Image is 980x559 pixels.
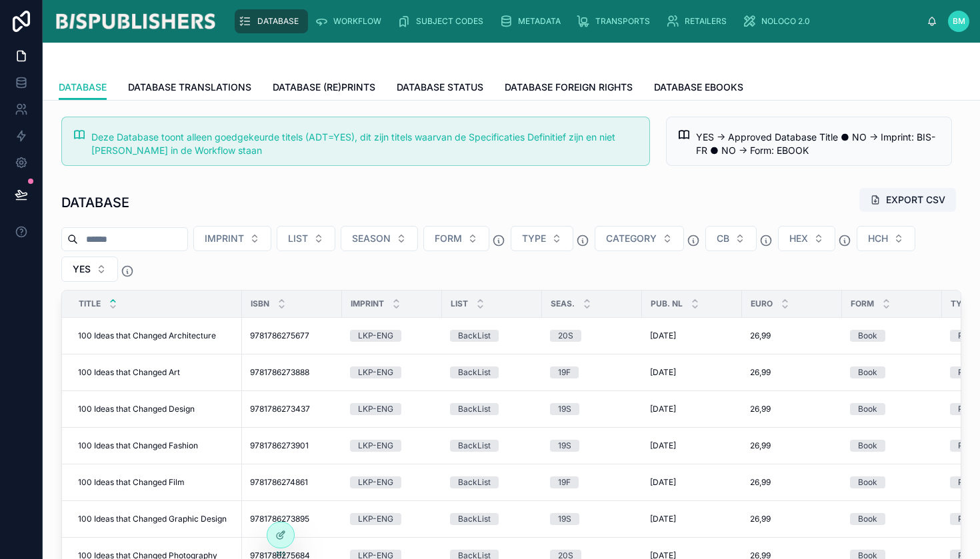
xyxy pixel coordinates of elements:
a: BackList [450,330,534,342]
span: [DATE] [650,367,676,378]
span: 100 Ideas that Changed Design [78,404,195,414]
span: SUBJECT CODES [416,16,483,27]
span: PUB. NL [651,298,683,309]
div: 19F [558,476,571,488]
a: 9781786273437 [250,404,334,414]
span: DATABASE STATUS [397,81,483,94]
a: 26,99 [750,477,834,488]
button: Select Button [341,226,418,251]
span: RETAILERS [685,16,727,27]
span: DATABASE FOREIGN RIGHTS [505,81,633,94]
a: 26,99 [750,514,834,524]
a: Book [850,366,934,378]
button: Select Button [778,226,835,251]
div: 19S [558,513,571,525]
div: LKP-ENG [358,403,393,415]
span: EURO [751,298,773,309]
span: DATABASE [59,81,107,94]
div: 19S [558,403,571,415]
div: Book [858,440,877,452]
a: 19S [550,440,634,452]
span: 9781786273901 [250,440,309,451]
a: Book [850,513,934,525]
span: 100 Ideas that Changed Art [78,367,180,378]
a: WORKFLOW [311,9,391,33]
div: BackList [458,476,491,488]
span: 100 Ideas that Changed Architecture [78,330,216,341]
span: 9781786273437 [250,404,310,414]
a: BackList [450,513,534,525]
span: FORM [435,232,462,245]
span: METADATA [518,16,561,27]
div: Book [858,403,877,415]
a: [DATE] [650,404,734,414]
span: 26,99 [750,330,771,341]
div: Book [858,513,877,525]
a: LKP-ENG [350,513,434,525]
a: 9781786273901 [250,440,334,451]
a: 20S [550,330,634,342]
a: METADATA [495,9,570,33]
a: 100 Ideas that Changed Architecture [78,330,234,341]
a: 26,99 [750,330,834,341]
span: 9781786275677 [250,330,309,341]
span: 26,99 [750,477,771,488]
img: App logo [53,11,217,32]
span: CB [717,232,729,245]
div: BackList [458,330,491,342]
div: scrollable content [228,7,927,36]
span: 9781786273888 [250,367,309,378]
span: IMPRINT [205,232,244,245]
a: RETAILERS [662,9,736,33]
a: LKP-ENG [350,366,434,378]
a: SUBJECT CODES [393,9,493,33]
a: DATABASE FOREIGN RIGHTS [505,75,633,102]
span: 100 Ideas that Changed Graphic Design [78,514,227,524]
a: [DATE] [650,514,734,524]
span: HEX [789,232,808,245]
span: TITLE [79,298,101,309]
span: 100 Ideas that Changed Film [78,477,185,488]
span: FORM [851,298,874,309]
span: DATABASE EBOOKS [654,81,743,94]
span: 26,99 [750,514,771,524]
span: DATABASE [257,16,299,27]
span: [DATE] [650,440,676,451]
a: 9781786274861 [250,477,334,488]
a: LKP-ENG [350,440,434,452]
span: SEAS. [551,298,575,309]
span: YES [73,263,91,276]
div: LKP-ENG [358,513,393,525]
a: 100 Ideas that Changed Graphic Design [78,514,234,524]
a: Book [850,440,934,452]
span: 9781786274861 [250,477,308,488]
span: NOLOCO 2.0 [761,16,810,27]
a: DATABASE TRANSLATIONS [128,75,251,102]
div: Deze Database toont alleen goedgekeurde titels (ADT=YES), dit zijn titels waarvan de Specificatie... [91,131,639,157]
a: 19S [550,513,634,525]
div: 19F [558,366,571,378]
span: BM [953,16,965,27]
a: 26,99 [750,367,834,378]
a: [DATE] [650,440,734,451]
a: TRANSPORTS [573,9,659,33]
div: YES → Approved Database Title ● NO → Imprint: BIS-FR ● NO → Form: EBOOK [696,131,941,157]
span: [DATE] [650,477,676,488]
a: 9781786273895 [250,514,334,524]
a: 26,99 [750,404,834,414]
span: LIST [451,298,468,309]
h1: DATABASE [61,193,129,212]
a: Book [850,476,934,488]
span: 9781786273895 [250,514,309,524]
div: 19S [558,440,571,452]
div: LKP-ENG [358,366,393,378]
a: 9781786275677 [250,330,334,341]
div: LKP-ENG [358,440,393,452]
a: BackList [450,476,534,488]
span: HCH [868,232,888,245]
div: Book [858,476,877,488]
span: TYPE [951,298,972,309]
a: BackList [450,403,534,415]
a: 100 Ideas that Changed Design [78,404,234,414]
button: Select Button [705,226,757,251]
